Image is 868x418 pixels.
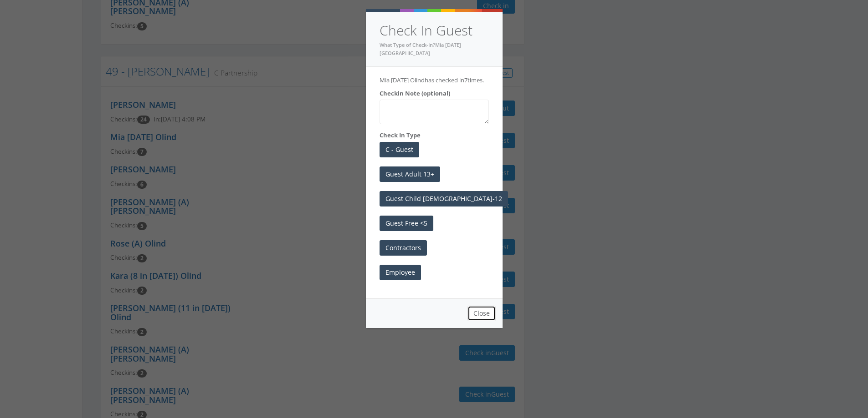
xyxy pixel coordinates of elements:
[380,240,427,256] button: Contractors
[380,21,489,40] h4: Check In Guest
[380,216,433,231] button: Guest Free <5
[467,306,496,321] button: Close
[380,131,421,140] label: Check In Type
[380,142,419,157] button: C - Guest
[380,166,440,182] button: Guest Adult 13+
[380,89,450,98] label: Checkin Note (optional)
[380,191,508,206] button: Guest Child [DEMOGRAPHIC_DATA]-12
[464,76,467,84] span: 7
[380,76,489,85] p: Mia [DATE] Olind has checked in times.
[380,265,421,280] button: Employee
[380,41,461,57] small: What Type of Check-In?Mia [DATE] [GEOGRAPHIC_DATA]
